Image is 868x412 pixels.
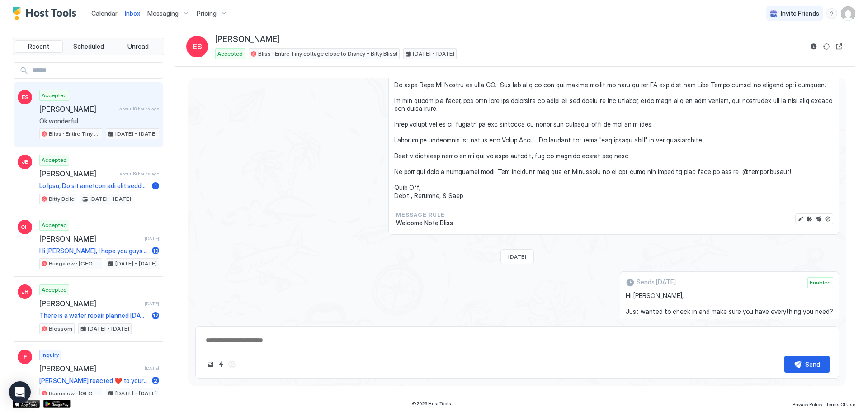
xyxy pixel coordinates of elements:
[119,106,159,112] span: about 18 hours ago
[91,9,118,18] a: Calendar
[396,219,453,227] span: Welcome Note Bliss
[39,377,148,385] span: [PERSON_NAME] reacted ❤️ to your message "[PERSON_NAME] Yes we are open and would loved to host y...
[42,221,67,229] span: Accepted
[781,9,819,18] span: Invite Friends
[215,34,279,45] span: [PERSON_NAME]
[21,288,28,296] span: JH
[810,279,831,287] span: Enabled
[193,41,202,52] span: ES
[153,247,159,254] span: 10
[115,130,157,138] span: [DATE] - [DATE]
[39,169,116,178] span: [PERSON_NAME]
[42,91,67,99] span: Accepted
[49,389,100,398] span: Bungalow · [GEOGRAPHIC_DATA] close to Disney, Universal, Airport
[796,214,805,223] button: Edit message
[49,325,72,333] span: Blossom
[147,9,179,18] span: Messaging
[13,400,40,408] a: App Store
[49,195,74,203] span: Bitty Belle
[43,400,71,408] a: Google Play Store
[39,234,141,243] span: [PERSON_NAME]
[9,381,31,403] div: Open Intercom Messenger
[13,7,80,20] a: Host Tools Logo
[814,214,823,223] button: Send now
[626,292,833,347] span: Hi [PERSON_NAME], Just wanted to check in and make sure you have everything you need? Hope you're...
[826,402,855,407] span: Terms Of Use
[22,93,28,101] span: ES
[412,401,451,407] span: © 2025 Host Tools
[784,356,830,373] button: Send
[39,247,148,255] span: Hi [PERSON_NAME], I hope you guys had a great time in [GEOGRAPHIC_DATA] and that our place has be...
[91,9,118,17] span: Calendar
[88,325,129,333] span: [DATE] - [DATE]
[197,9,217,18] span: Pricing
[413,50,454,58] span: [DATE] - [DATE]
[28,43,49,51] span: Recent
[127,43,149,51] span: Unread
[805,214,814,223] button: Edit rule
[39,364,141,373] span: [PERSON_NAME]
[42,156,67,164] span: Accepted
[841,6,855,21] div: User profile
[154,377,157,384] span: 2
[42,286,67,294] span: Accepted
[13,38,164,55] div: tab-group
[39,104,116,114] span: [PERSON_NAME]
[21,223,29,231] span: CH
[155,182,157,189] span: 1
[205,359,216,370] button: Upload image
[821,41,832,52] button: Sync reservation
[49,260,100,268] span: Bungalow · [GEOGRAPHIC_DATA] close to Disney, Universal, Airport
[115,389,157,398] span: [DATE] - [DATE]
[28,63,163,78] input: Input Field
[39,299,141,308] span: [PERSON_NAME]
[826,399,855,408] a: Terms Of Use
[39,117,159,125] span: Ok wonderful.
[119,171,159,177] span: about 19 hours ago
[834,41,844,52] button: Open reservation
[73,43,104,51] span: Scheduled
[24,353,27,361] span: F
[39,312,148,320] span: There is a water repair planned [DATE] from 10am to approximately 2pm.
[637,278,676,286] span: Sends [DATE]
[793,402,822,407] span: Privacy Policy
[145,365,159,371] span: [DATE]
[125,9,140,18] a: Inbox
[90,195,131,203] span: [DATE] - [DATE]
[258,50,397,58] span: Bliss · Entire Tiny cottage close to Disney - Bitty Bliss!
[115,260,157,268] span: [DATE] - [DATE]
[114,40,162,53] button: Unread
[145,301,159,307] span: [DATE]
[42,351,59,359] span: Inquiry
[823,214,832,223] button: Disable message
[396,211,453,219] span: Message Rule
[808,41,819,52] button: Reservation information
[508,253,526,260] span: [DATE]
[65,40,113,53] button: Scheduled
[217,50,243,58] span: Accepted
[39,182,148,190] span: Lo Ipsu, Do sit ametcon adi elit seddoei! Tem incidid ut 4013 Labore Etd. Magnaaliq, EN 68703. Ad...
[805,360,820,369] div: Send
[826,8,837,19] div: menu
[145,236,159,242] span: [DATE]
[15,40,63,53] button: Recent
[125,9,140,17] span: Inbox
[793,399,822,408] a: Privacy Policy
[153,312,159,319] span: 12
[216,359,226,370] button: Quick reply
[49,130,100,138] span: Bliss · Entire Tiny cottage close to Disney - Bitty Bliss!
[22,158,28,166] span: JB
